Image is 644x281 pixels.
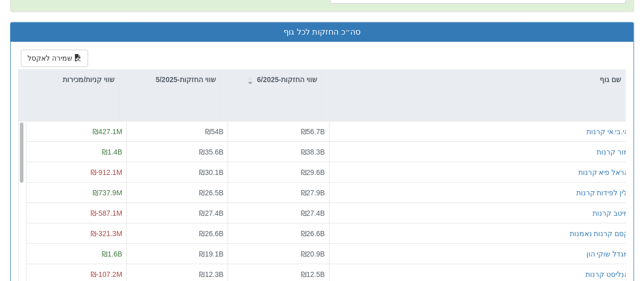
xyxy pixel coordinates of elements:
[300,148,325,156] span: ₪38.3B
[300,189,325,197] span: ₪27.9B
[220,70,321,89] div: שווי החזקות-6/2025
[102,250,122,258] span: ₪1.6B
[91,209,122,217] span: ₪-587.1M
[300,270,325,278] span: ₪12.5B
[91,229,122,238] span: ₪-321.3M
[91,168,122,176] span: ₪-912.1M
[586,249,629,259] button: מגדל שוקי הון
[199,168,223,176] span: ₪30.1B
[586,126,629,137] button: אי.בי.אי קרנות
[585,269,629,279] button: אנליסט קרנות
[300,250,325,258] span: ₪20.9B
[300,168,325,176] span: ₪29.6B
[93,189,122,197] span: ₪737.9M
[199,270,223,278] span: ₪12.3B
[18,28,626,37] h3: סה״כ החזקות לכל גוף
[593,208,629,218] button: מיטב קרנות
[597,147,629,157] button: מור קרנות
[300,229,325,238] span: ₪26.6B
[300,209,325,217] span: ₪27.4B
[119,70,220,89] div: שווי החזקות-5/2025
[21,49,88,67] button: שמירה לאקסל
[300,127,325,136] span: ₪56.7B
[199,229,223,238] span: ₪26.6B
[569,228,629,239] button: קסם קרנות נאמנות
[199,189,223,197] span: ₪26.5B
[578,167,629,177] button: הראל פיא קרנות
[199,209,223,217] span: ₪27.4B
[205,127,223,136] span: ₪54B
[18,70,119,89] div: שווי קניות/מכירות
[199,148,223,156] span: ₪35.6B
[199,250,223,258] span: ₪19.1B
[102,148,122,156] span: ₪1.4B
[322,70,625,89] div: שם גוף
[576,188,629,198] button: ילין לפידות קרנות
[91,270,122,278] span: ₪-107.2M
[93,127,122,136] span: ₪427.1M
